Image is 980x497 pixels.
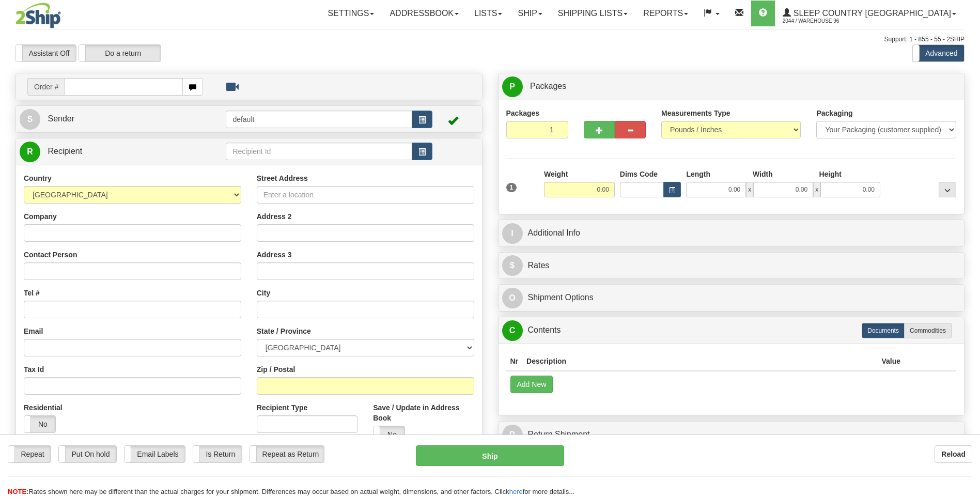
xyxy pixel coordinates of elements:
[791,9,951,18] span: Sleep Country [GEOGRAPHIC_DATA]
[48,147,82,156] span: Recipient
[502,255,961,276] a: $Rates
[24,173,52,183] label: Country
[753,169,773,179] label: Width
[59,446,116,462] label: Put On hold
[20,142,40,162] span: R
[257,250,292,260] label: Address 3
[877,352,905,371] th: Value
[24,416,55,432] label: No
[15,35,965,44] div: Support: 1 - 855 - 55 - 2SHIP
[620,169,658,179] label: Dims Code
[661,108,730,118] label: Measurements Type
[502,255,523,276] span: $
[506,108,540,118] label: Packages
[550,1,635,26] a: Shipping lists
[530,82,566,90] span: Packages
[257,402,308,413] label: Recipient Type
[904,323,952,338] label: Commodities
[125,446,185,462] label: Email Labels
[416,445,564,466] button: Ship
[20,109,40,130] span: S
[16,45,76,61] label: Assistant Off
[466,1,510,26] a: Lists
[544,169,568,179] label: Weight
[813,182,820,197] span: x
[775,1,964,26] a: Sleep Country [GEOGRAPHIC_DATA] 2044 / Warehouse 96
[502,424,961,445] a: RReturn Shipment
[502,223,523,244] span: I
[27,78,65,96] span: Order #
[20,141,203,162] a: R Recipient
[502,76,961,97] a: P Packages
[382,1,466,26] a: Addressbook
[24,288,40,298] label: Tel #
[502,320,523,341] span: C
[510,1,550,26] a: Ship
[686,169,710,179] label: Length
[24,250,77,260] label: Contact Person
[20,108,226,130] a: S Sender
[48,114,74,123] span: Sender
[8,488,28,495] span: NOTE:
[257,364,295,375] label: Zip / Postal
[502,287,961,308] a: OShipment Options
[502,425,523,445] span: R
[257,173,308,183] label: Street Address
[502,76,523,97] span: P
[24,211,57,222] label: Company
[635,1,696,26] a: Reports
[506,352,523,371] th: Nr
[941,450,966,458] b: Reload
[320,1,382,26] a: Settings
[522,352,877,371] th: Description
[819,169,842,179] label: Height
[24,364,44,375] label: Tax Id
[24,402,63,413] label: Residential
[509,488,523,495] a: here
[257,211,292,222] label: Address 2
[79,45,161,61] label: Do a return
[226,143,412,160] input: Recipient Id
[257,326,311,336] label: State / Province
[506,183,517,192] span: 1
[373,402,474,423] label: Save / Update in Address Book
[939,182,956,197] div: ...
[250,446,324,462] label: Repeat as Return
[746,182,753,197] span: x
[862,323,905,338] label: Documents
[935,445,972,463] button: Reload
[510,376,553,393] button: Add New
[502,223,961,244] a: IAdditional Info
[956,196,979,301] iframe: chat widget
[816,108,852,118] label: Packaging
[502,320,961,341] a: CContents
[374,426,405,443] label: No
[257,186,474,204] input: Enter a location
[783,16,860,26] span: 2044 / Warehouse 96
[193,446,242,462] label: Is Return
[15,3,61,28] img: logo2044.jpg
[8,446,51,462] label: Repeat
[226,111,412,128] input: Sender Id
[502,288,523,308] span: O
[257,288,270,298] label: City
[913,45,964,61] label: Advanced
[24,326,43,336] label: Email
